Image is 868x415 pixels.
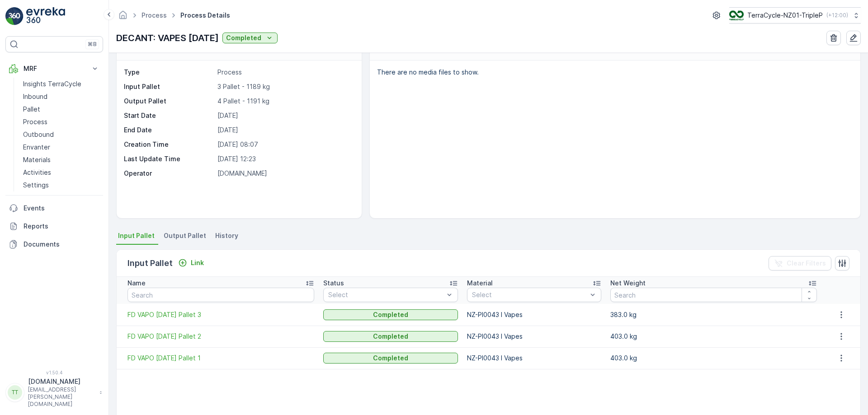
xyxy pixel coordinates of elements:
[19,90,103,103] a: Inbound
[127,354,314,363] a: FD VAPO 18.02.2025 Pallet 1
[175,257,208,268] button: Link
[124,97,214,106] p: Output Pallet
[610,288,817,302] input: Search
[826,12,848,19] p: ( +12:00 )
[124,169,214,178] p: Operator
[610,354,817,363] p: 403.0 kg
[226,33,261,42] p: Completed
[373,354,408,363] p: Completed
[179,11,232,20] span: Process Details
[217,97,352,106] p: 4 Pallet - 1191 kg
[5,370,103,375] span: v 1.50.4
[373,332,408,341] p: Completed
[323,331,458,342] button: Completed
[217,126,352,135] p: [DATE]
[769,256,831,270] button: Clear Filters
[23,155,51,164] p: Materials
[24,240,99,249] p: Documents
[5,7,24,25] img: logo
[191,258,204,267] p: Link
[377,68,851,77] p: There are no media files to show.
[323,353,458,364] button: Completed
[124,140,214,149] p: Creation Time
[729,7,861,23] button: TerraCycle-NZ01-TripleP(+12:00)
[610,332,817,341] p: 403.0 kg
[19,128,103,141] a: Outbound
[127,310,314,319] a: FD VAPO 18.02.2025 Pallet 3
[23,79,81,89] p: Insights TerraCycle
[729,10,744,20] img: TC_7kpGtVS.png
[5,199,103,217] a: Events
[19,166,103,179] a: Activities
[127,257,173,270] p: Input Pallet
[217,111,352,120] p: [DATE]
[5,235,103,253] a: Documents
[323,279,344,288] p: Status
[23,181,49,190] p: Settings
[118,14,128,21] a: Homepage
[19,116,103,128] a: Process
[118,231,155,240] span: Input Pallet
[127,332,314,341] span: FD VAPO [DATE] Pallet 2
[610,310,817,319] p: 383.0 kg
[222,33,278,43] button: Completed
[217,68,352,77] p: Process
[124,68,214,77] p: Type
[124,82,214,91] p: Input Pallet
[127,354,314,363] span: FD VAPO [DATE] Pallet 1
[124,154,214,163] p: Last Update Time
[19,141,103,154] a: Envanter
[19,154,103,166] a: Materials
[127,310,314,319] span: FD VAPO [DATE] Pallet 3
[217,82,352,91] p: 3 Pallet - 1189 kg
[28,377,95,386] p: [DOMAIN_NAME]
[24,64,85,73] p: MRF
[467,279,493,288] p: Material
[127,279,146,288] p: Name
[142,11,167,19] a: Process
[88,41,97,48] p: ⌘B
[23,168,51,177] p: Activities
[127,288,314,302] input: Search
[26,7,65,25] img: logo_light-DOdMpM7g.png
[5,60,103,78] button: MRF
[467,310,601,319] p: NZ-PI0043 I Vapes
[747,11,823,20] p: TerraCycle-NZ01-TripleP
[467,332,601,341] p: NZ-PI0043 I Vapes
[23,143,50,152] p: Envanter
[328,290,443,299] p: Select
[127,332,314,341] a: FD VAPO 18.02.2025 Pallet 2
[124,111,214,120] p: Start Date
[787,259,826,268] p: Clear Filters
[472,290,587,299] p: Select
[5,377,103,408] button: TT[DOMAIN_NAME][EMAIL_ADDRESS][PERSON_NAME][DOMAIN_NAME]
[19,78,103,90] a: Insights TerraCycle
[323,309,458,320] button: Completed
[19,103,103,116] a: Pallet
[28,386,95,408] p: [EMAIL_ADDRESS][PERSON_NAME][DOMAIN_NAME]
[215,231,238,240] span: History
[124,126,214,135] p: End Date
[5,217,103,235] a: Reports
[164,231,206,240] span: Output Pallet
[24,222,99,231] p: Reports
[23,117,47,126] p: Process
[24,204,99,213] p: Events
[23,105,40,114] p: Pallet
[8,385,22,400] div: TT
[373,310,408,319] p: Completed
[116,31,219,45] p: DECANT: VAPES [DATE]
[467,354,601,363] p: NZ-PI0043 I Vapes
[19,179,103,191] a: Settings
[217,140,352,149] p: [DATE] 08:07
[23,130,54,139] p: Outbound
[610,279,646,288] p: Net Weight
[217,169,352,178] p: [DOMAIN_NAME]
[23,92,47,101] p: Inbound
[217,154,352,163] p: [DATE] 12:23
